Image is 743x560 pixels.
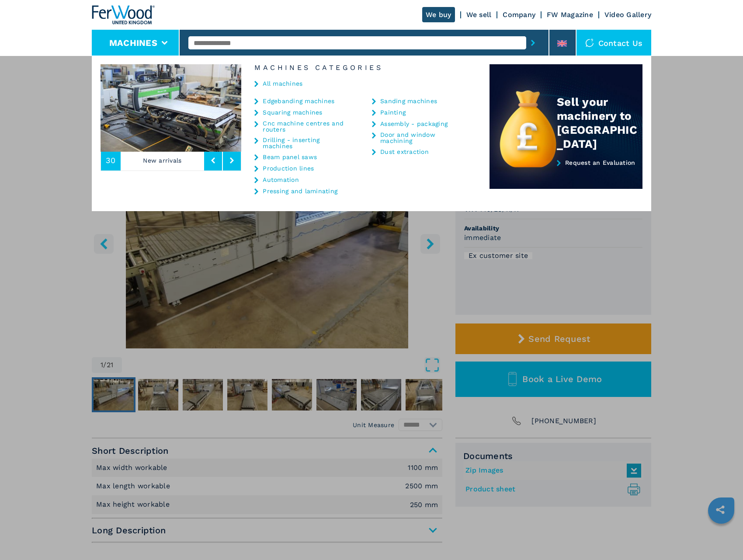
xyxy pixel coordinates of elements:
[380,132,468,144] a: Door and window machining
[585,38,594,47] img: Contact us
[422,7,455,22] a: We buy
[92,5,155,24] img: Ferwood
[526,33,540,53] button: submit-button
[241,64,490,71] h6: Machines Categories
[121,150,205,170] p: New arrivals
[503,10,535,19] a: Company
[576,30,652,56] div: Contact us
[263,188,337,194] a: Pressing and laminating
[263,109,322,115] a: Squaring machines
[263,154,317,160] a: Beam panel saws
[109,38,157,48] button: Machines
[101,64,241,152] img: image
[547,10,593,19] a: FW Magazine
[380,98,437,104] a: Sanding machines
[490,159,642,189] a: Request an Evaluation
[604,10,651,19] a: Video Gallery
[466,10,492,19] a: We sell
[263,137,350,149] a: Drilling - inserting machines
[380,121,448,127] a: Assembly - packaging
[263,120,350,132] a: Cnc machine centres and routers
[380,149,429,155] a: Dust extraction
[380,109,406,115] a: Painting
[263,177,299,183] a: Automation
[263,98,334,104] a: Edgebanding machines
[106,157,116,164] span: 30
[263,165,314,171] a: Production lines
[263,80,302,87] a: All machines
[241,64,382,152] img: image
[557,95,642,151] div: Sell your machinery to [GEOGRAPHIC_DATA]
